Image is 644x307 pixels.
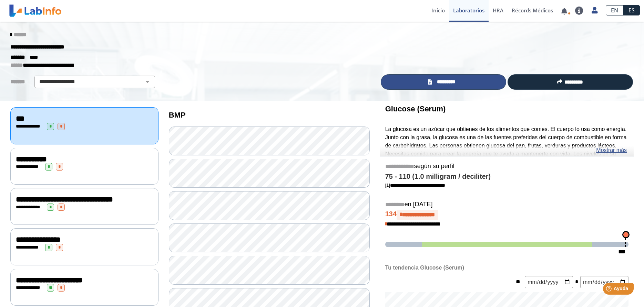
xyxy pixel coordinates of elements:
input: mm/dd/yyyy [525,276,573,288]
a: EN [606,5,623,15]
a: [1] [385,183,445,188]
h5: según su perfil [385,163,628,171]
h4: 134 [385,210,628,220]
a: ES [623,5,640,15]
b: BMP [169,111,186,119]
b: Tu tendencia Glucose (Serum) [385,265,464,271]
input: mm/dd/yyyy [580,276,628,288]
iframe: Help widget launcher [583,280,636,299]
h5: en [DATE] [385,201,628,209]
p: La glucosa es un azúcar que obtienes de los alimentos que comes. El cuerpo lo usa como energía. J... [385,125,628,175]
span: HRA [493,7,503,14]
b: Glucose (Serum) [385,105,446,113]
a: Mostrar más [596,146,627,154]
h4: 75 - 110 (1.0 milligram / deciliter) [385,173,628,181]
